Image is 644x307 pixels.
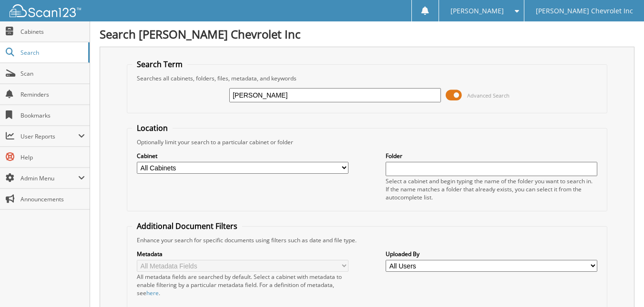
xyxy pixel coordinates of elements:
[10,4,81,17] img: scan123-logo-white.svg
[137,152,348,160] label: Cabinet
[132,123,173,133] legend: Location
[132,221,242,231] legend: Additional Document Filters
[386,177,597,201] div: Select a cabinet and begin typing the name of the folder you want to search in. If the name match...
[20,28,85,36] span: Cabinets
[20,195,85,203] span: Announcements
[132,138,602,146] div: Optionally limit your search to a particular cabinet or folder
[146,289,159,297] a: here
[137,273,348,297] div: All metadata fields are searched by default. Select a cabinet with metadata to enable filtering b...
[596,261,644,307] iframe: Chat Widget
[386,250,597,258] label: Uploaded By
[386,152,597,160] label: Folder
[20,153,85,161] span: Help
[132,59,187,69] legend: Search Term
[20,174,78,182] span: Admin Menu
[536,8,633,14] span: [PERSON_NAME] Chevrolet Inc
[20,49,83,57] span: Search
[137,250,348,258] label: Metadata
[20,90,85,99] span: Reminders
[132,236,602,244] div: Enhance your search for specific documents using filters such as date and file type.
[20,69,85,78] span: Scan
[132,74,602,82] div: Searches all cabinets, folders, files, metadata, and keywords
[20,132,78,140] span: User Reports
[450,8,504,14] span: [PERSON_NAME]
[100,26,634,42] h1: Search [PERSON_NAME] Chevrolet Inc
[20,111,85,119] span: Bookmarks
[467,92,510,99] span: Advanced Search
